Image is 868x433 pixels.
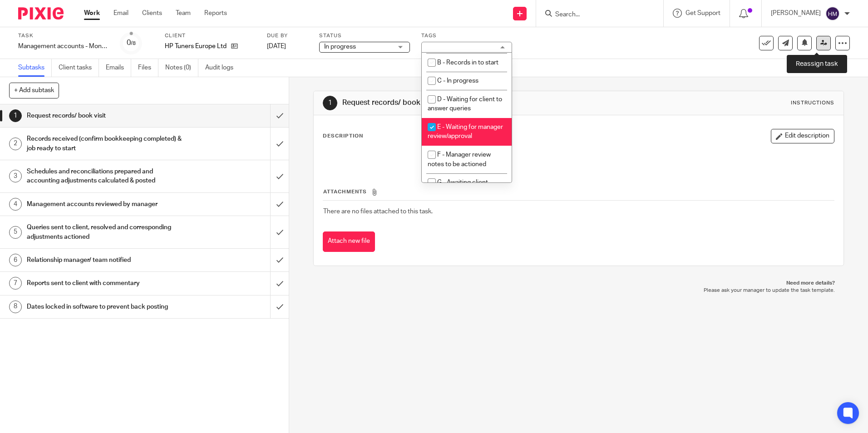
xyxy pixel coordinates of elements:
span: C - In progress [437,78,478,84]
div: 0 [127,38,136,48]
a: Audit logs [205,59,240,77]
h1: Dates locked in software to prevent back posting [27,300,183,314]
span: In progress [324,44,356,50]
span: Attachments [323,189,367,194]
div: 1 [9,109,22,122]
div: 1 [323,96,337,110]
span: G - Awaiting client approval [428,179,488,195]
div: 5 [9,226,22,239]
div: 4 [9,198,22,211]
button: + Add subtask [9,83,59,98]
label: Task [18,32,109,39]
span: Get Support [686,10,720,16]
span: B - Records in to start [437,59,498,66]
div: Management accounts - Monthly [18,42,109,51]
img: svg%3E [825,6,840,21]
a: Emails [106,59,131,77]
a: Files [138,59,158,77]
h1: Management accounts reviewed by manager [27,197,183,211]
h1: Request records/ book visit [342,98,598,108]
a: Team [176,9,191,18]
a: Notes (0) [165,59,198,77]
button: Attach new file [323,231,375,252]
div: 8 [9,300,22,313]
span: F - Manager review notes to be actioned [428,152,491,167]
p: Please ask your manager to update the task template. [322,287,834,294]
span: [DATE] [267,43,286,49]
div: 6 [9,254,22,266]
label: Client [165,32,256,39]
span: E - Waiting for manager review/approval [428,124,503,140]
p: HP Tuners Europe Ltd [165,42,227,51]
h1: Reports sent to client with commentary [27,276,183,290]
div: Instructions [791,99,834,107]
button: Edit description [771,129,834,143]
h1: Records received (confirm bookkeeping completed) & job ready to start [27,132,183,155]
h1: Relationship manager/ team notified [27,253,183,267]
div: 7 [9,277,22,290]
div: 3 [9,170,22,182]
h1: Request records/ book visit [27,109,183,123]
label: Tags [421,32,512,39]
p: [PERSON_NAME] [771,9,821,18]
p: Need more details? [322,280,834,287]
p: Description [323,133,363,140]
h1: Queries sent to client, resolved and corresponding adjustments actioned [27,221,183,244]
span: D - Waiting for client to answer queries [428,96,502,112]
a: Clients [142,9,162,18]
label: Status [319,32,410,39]
a: Work [84,9,100,18]
a: Email [113,9,128,18]
span: There are no files attached to this task. [323,208,433,215]
label: Due by [267,32,308,39]
small: /8 [131,41,136,46]
a: Client tasks [59,59,99,77]
a: Subtasks [18,59,52,77]
a: Reports [204,9,227,18]
input: Search [554,11,636,19]
img: Pixie [18,7,64,20]
div: 2 [9,138,22,150]
h1: Schedules and reconciliations prepared and accounting adjustments calculated & posted [27,165,183,188]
